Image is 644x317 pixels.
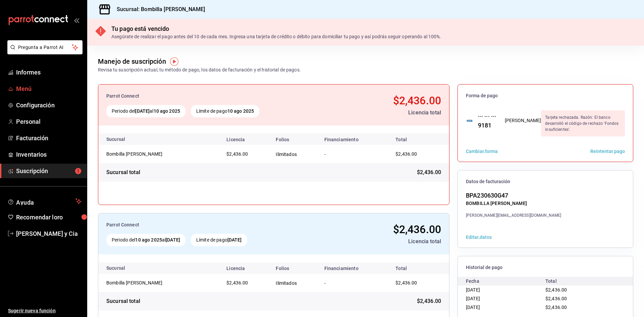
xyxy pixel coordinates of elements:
[16,214,63,221] font: Recomendar loro
[408,238,441,245] font: Licencia total
[135,108,150,114] font: [DATE]
[16,167,48,174] font: Suscripción
[8,308,56,313] font: Sugerir nueva función
[395,151,417,157] font: $2,436.00
[324,152,326,157] font: -
[111,34,441,39] font: Asegúrate de realizar el pago antes del 10 de cada mes. Ingresa una tarjeta de crédito o débito p...
[466,192,508,199] font: BPA230630G47
[106,222,139,227] font: Parrot Connect
[324,137,359,142] font: Financiamiento
[324,266,359,271] font: Financiamiento
[112,108,135,114] font: Periodo del
[545,278,557,284] font: Total
[466,213,561,218] font: [PERSON_NAME][EMAIL_ADDRESS][DOMAIN_NAME]
[466,296,480,301] font: [DATE]
[16,230,78,237] font: [PERSON_NAME] y Cia
[276,266,289,271] font: Folios
[7,40,83,54] button: Pregunta a Parrot AI
[106,151,162,157] font: Bombilla [PERSON_NAME]
[106,151,173,157] div: Bombilla de Parras
[545,296,567,301] font: $2,436.00
[166,237,180,243] font: [DATE]
[478,113,496,129] font: ··· ··· ··· 9181
[117,6,205,12] font: Sucursal: Bombilla [PERSON_NAME]
[196,108,227,114] font: Límite de pago
[466,234,492,240] button: Editar datos
[226,151,248,157] font: $2,436.00
[16,135,48,142] font: Facturación
[226,137,245,142] font: Licencia
[135,237,162,243] font: 10 ago 2025
[226,266,245,271] font: Licencia
[545,305,567,310] font: $2,436.00
[393,223,441,236] font: $2,436.00
[16,69,41,76] font: Informes
[590,149,625,154] font: Reintentar pago
[106,280,162,285] font: Bombilla [PERSON_NAME]
[417,169,441,175] font: $2,436.00
[112,237,135,243] font: Periodo del
[324,280,326,286] font: -
[74,17,79,23] button: abrir_cajón_menú
[393,94,441,107] font: $2,436.00
[466,93,498,98] font: Forma de pago
[466,278,479,284] font: Fecha
[545,287,567,293] font: $2,436.00
[98,57,166,65] font: Manejo de suscripción
[5,49,83,56] a: Pregunta a Parrot AI
[466,149,498,154] font: Cambiar forma
[16,151,47,158] font: Inventarios
[154,108,180,114] font: 10 ago 2025
[466,201,527,206] font: BOMBILLA [PERSON_NAME]
[408,109,441,116] font: Licencia total
[111,25,169,32] font: Tu pago está vencido
[196,237,227,243] font: Límite de pago
[466,234,492,240] font: Editar datos
[162,237,166,243] font: al
[395,266,407,271] font: Total
[106,169,140,175] font: Sucursal total
[545,115,619,132] font: Tarjeta rechazada. Razón: El banco desarrolló el código de rechazo 'Fondos insuficientes'.
[227,108,254,114] font: 10 ago 2025
[16,102,55,109] font: Configuración
[150,108,153,114] font: al
[395,280,417,285] font: $2,436.00
[98,67,301,72] font: Revisa tu suscripción actual, tu método de pago, los datos de facturación y el historial de pagos.
[106,298,140,304] font: Sucursal total
[16,199,34,206] font: Ayuda
[466,305,480,310] font: [DATE]
[466,179,510,184] font: Datos de facturación
[226,280,248,285] font: $2,436.00
[170,57,178,66] img: Marcador de información sobre herramientas
[106,93,139,99] font: Parrot Connect
[417,298,441,304] font: $2,436.00
[466,148,498,154] button: Cambiar forma
[466,265,502,270] font: Historial de pago
[16,85,32,92] font: Menú
[395,137,407,142] font: Total
[590,148,625,154] button: Reintentar pago
[227,237,242,243] font: [DATE]
[505,118,541,123] font: [PERSON_NAME]
[16,118,41,125] font: Personal
[466,287,480,293] font: [DATE]
[276,280,297,286] font: Ilimitados
[106,265,125,271] font: Sucursal
[276,152,297,157] font: Ilimitados
[106,137,125,142] font: Sucursal
[276,137,289,142] font: Folios
[106,279,173,286] div: Bombilla de Parras
[18,45,64,50] font: Pregunta a Parrot AI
